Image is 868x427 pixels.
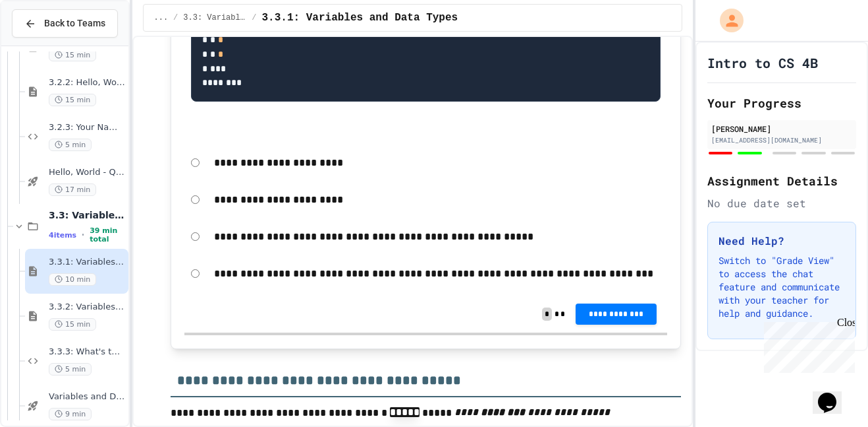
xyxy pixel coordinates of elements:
[49,183,96,196] span: 17 min
[719,254,845,320] p: Switch to "Grade View" to access the chat feature and communicate with your teacher for help and ...
[49,231,76,240] span: 4 items
[49,408,92,420] span: 9 min
[49,346,126,358] span: 3.3.3: What's the Type?
[49,318,96,331] span: 15 min
[252,13,256,23] span: /
[707,195,856,211] div: No due date set
[706,5,747,36] div: My Account
[49,139,92,151] span: 5 min
[49,94,96,106] span: 15 min
[183,13,246,23] span: 3.3: Variables and Data Types
[49,273,96,286] span: 10 min
[82,230,84,240] span: •
[49,302,126,313] span: 3.3.2: Variables and Data Types - Review
[49,363,92,376] span: 5 min
[49,77,126,88] span: 3.2.2: Hello, World! - Review
[711,123,852,135] div: [PERSON_NAME]
[154,13,169,23] span: ...
[49,209,126,221] span: 3.3: Variables and Data Types
[719,233,845,249] h3: Need Help?
[49,122,126,133] span: 3.2.3: Your Name and Favorite Movie
[90,226,125,244] span: 39 min total
[262,10,458,26] span: 3.3.1: Variables and Data Types
[711,135,852,145] div: [EMAIL_ADDRESS][DOMAIN_NAME]
[49,167,126,178] span: Hello, World - Quiz
[49,391,126,403] span: Variables and Data types - quiz
[5,5,91,84] div: Chat with us now!Close
[49,49,96,61] span: 15 min
[813,374,855,414] iframe: chat widget
[12,9,118,38] button: Back to Teams
[44,16,105,30] span: Back to Teams
[759,317,855,373] iframe: chat widget
[173,13,178,23] span: /
[707,94,856,112] h2: Your Progress
[707,172,856,190] h2: Assignment Details
[49,257,126,268] span: 3.3.1: Variables and Data Types
[707,53,818,72] h1: Intro to CS 4B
